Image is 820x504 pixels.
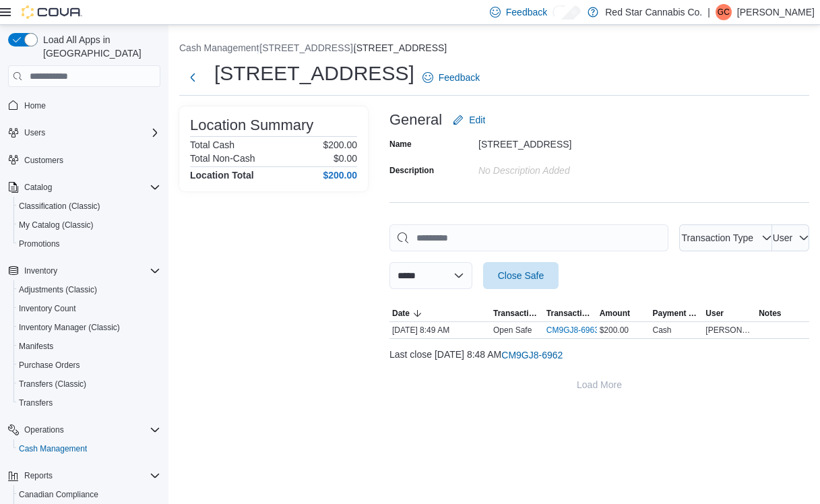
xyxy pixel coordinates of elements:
span: Notes [759,308,781,319]
span: Customers [24,152,160,168]
button: User [703,305,756,321]
button: Catalog [3,178,166,197]
span: Operations [24,424,64,435]
span: Amount [600,308,630,319]
span: Classification (Classic) [19,201,100,212]
div: Last close [DATE] 8:48 AM [389,342,809,369]
h6: Total Non-Cash [190,153,255,164]
p: Open Safe [493,325,532,336]
button: My Catalog (Classic) [13,216,166,234]
input: Dark Mode [553,5,581,20]
span: User [773,232,793,243]
a: Inventory Manager (Classic) [19,319,120,336]
label: Name [389,139,412,150]
a: Canadian Compliance [19,486,98,503]
span: Adjustments (Classic) [19,282,160,298]
span: CM9GJ8-6962 [501,348,563,362]
button: User [772,224,809,251]
span: Operations [24,422,160,438]
button: Transaction Type [679,224,772,251]
span: [PERSON_NAME] [705,325,753,336]
span: Purchase Orders [19,357,160,373]
a: Adjustments (Classic) [19,282,97,298]
span: Users [24,125,160,141]
button: Inventory [24,263,57,279]
span: Home [24,96,160,113]
span: Load More [577,378,622,391]
span: Inventory Count [19,301,160,317]
button: Load More [389,371,809,398]
a: Classification (Classic) [19,198,100,214]
span: Home [24,100,46,111]
span: Promotions [19,236,160,252]
span: Feedback [439,71,480,84]
button: Inventory Manager (Classic) [13,318,166,337]
button: Reports [24,468,53,484]
span: Payment Methods [652,308,700,319]
a: Manifests [19,338,53,354]
span: Purchase Orders [19,360,80,371]
span: Reports [24,470,53,481]
span: Promotions [19,239,60,249]
span: Customers [24,155,63,166]
span: $200.00 [600,325,629,336]
button: Promotions [13,234,166,253]
a: Transfers (Classic) [19,376,86,392]
span: Transfers [19,398,53,408]
h6: Total Cash [190,139,234,150]
button: Catalog [24,179,52,195]
span: Reports [24,468,160,484]
button: Edit [453,106,485,133]
a: Transfers [19,395,53,411]
h3: General [389,112,442,128]
button: Cash Management [179,42,259,53]
span: Canadian Compliance [19,489,98,500]
span: Transfers [19,395,160,411]
div: [STREET_ADDRESS] [478,133,659,150]
button: Amount [597,305,650,321]
button: Operations [24,422,64,438]
span: Catalog [24,182,52,193]
button: Purchase Orders [13,356,166,375]
span: Inventory [24,265,57,276]
span: My Catalog (Classic) [19,220,94,230]
button: [STREET_ADDRESS] [354,42,447,53]
button: Cash Management [13,439,166,458]
h1: [STREET_ADDRESS] [214,60,414,87]
span: Transaction Type [493,308,541,319]
button: Transaction # [544,305,597,321]
button: Customers [3,150,166,170]
span: Inventory Manager (Classic) [19,319,160,336]
span: Classification (Classic) [19,198,160,214]
p: | [707,4,710,20]
button: Manifests [13,337,166,356]
button: Home [3,95,166,115]
span: Transaction Type [681,232,753,243]
div: No Description added [478,160,659,176]
nav: An example of EuiBreadcrumbs [179,41,809,57]
span: Transfers (Classic) [19,376,160,392]
button: Next [179,64,206,91]
span: Date [392,308,410,319]
div: [DATE] 8:49 AM [389,322,491,338]
img: Cova [22,5,82,19]
span: Manifests [19,341,53,352]
div: Gianfranco Catalano [716,4,732,20]
span: Cash Management [19,443,87,454]
span: Transfers (Classic) [19,379,86,389]
button: Payment Methods [650,305,703,321]
div: Cash [652,325,671,336]
h3: Location Summary [190,117,313,133]
button: Users [3,123,166,142]
button: Classification (Classic) [13,197,166,216]
h4: $200.00 [323,170,357,181]
button: Reports [3,466,166,485]
label: Description [389,165,434,176]
button: Inventory [3,261,166,280]
span: Adjustments (Classic) [19,284,97,295]
span: Feedback [506,5,547,19]
span: GC [718,4,730,20]
span: Transaction # [546,308,594,319]
span: User [705,308,724,319]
